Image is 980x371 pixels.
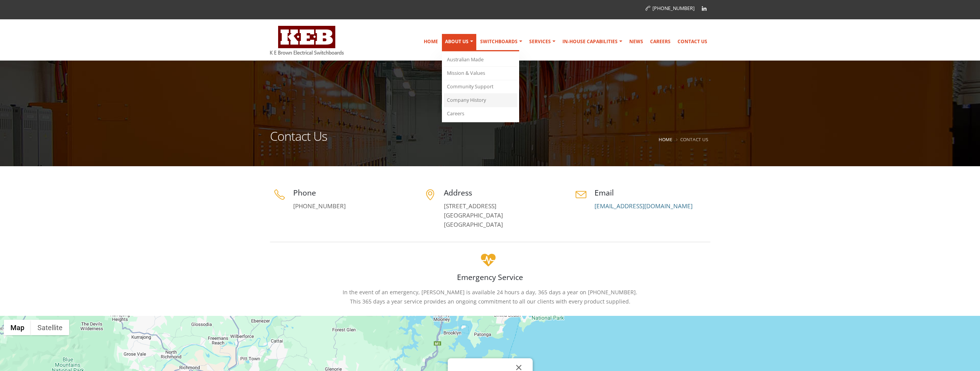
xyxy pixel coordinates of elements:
[293,202,346,210] a: [PHONE_NUMBER]
[526,34,559,49] a: Services
[698,3,710,14] a: Linkedin
[293,187,409,198] h4: Phone
[659,136,673,142] a: Home
[559,34,625,49] a: In-house Capabilities
[444,94,517,107] a: Company History
[270,272,710,282] h4: Emergency Service
[477,34,525,49] a: Switchboards
[594,187,710,198] h4: Email
[594,202,693,210] a: [EMAIL_ADDRESS][DOMAIN_NAME]
[442,34,476,51] a: About Us
[31,320,69,335] button: Show satellite imagery
[270,26,344,55] img: K E Brown Electrical Switchboards
[421,34,441,49] a: Home
[444,53,517,67] a: Australian Made
[444,187,560,198] h4: Address
[444,202,503,229] a: [STREET_ADDRESS][GEOGRAPHIC_DATA][GEOGRAPHIC_DATA]
[4,320,31,335] button: Show street map
[647,34,674,49] a: Careers
[270,288,710,306] p: In the event of an emergency, [PERSON_NAME] is available 24 hours a day, 365 days a year on [PHON...
[270,130,327,152] h1: Contact Us
[674,135,708,144] li: Contact Us
[645,5,695,12] a: [PHONE_NUMBER]
[444,80,517,94] a: Community Support
[626,34,646,49] a: News
[444,107,517,120] a: Careers
[444,67,517,80] a: Mission & Values
[674,34,710,49] a: Contact Us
